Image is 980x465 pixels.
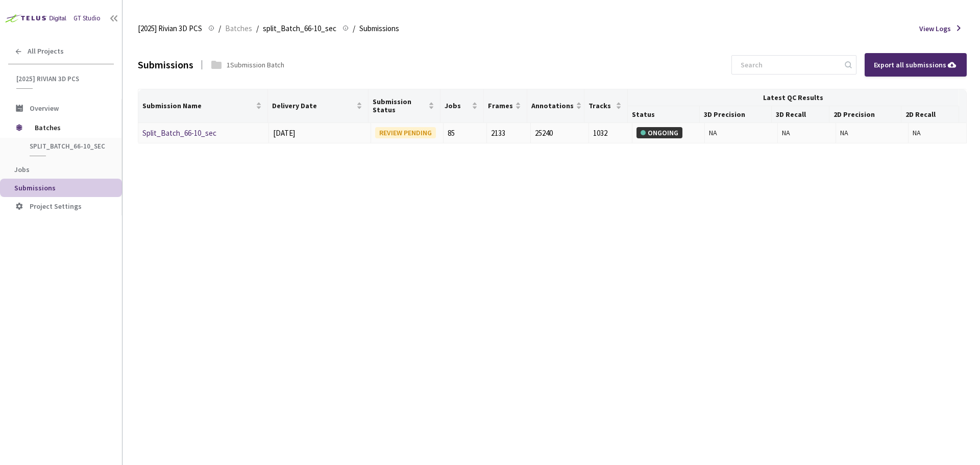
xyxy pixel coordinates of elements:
[734,56,843,74] input: Search
[28,47,64,56] span: All Projects
[375,127,436,138] div: REVIEW PENDING
[14,165,30,174] span: Jobs
[263,22,336,35] span: split_Batch_66-10_sec
[359,22,399,35] span: Submissions
[628,89,959,106] th: Latest QC Results
[138,57,193,72] div: Submissions
[919,23,951,34] span: View Logs
[273,127,366,139] div: [DATE]
[256,22,259,35] li: /
[225,22,252,35] span: Batches
[14,183,56,192] span: Submissions
[491,127,526,139] div: 2133
[840,127,904,138] div: NA
[373,97,426,114] span: Submission Status
[73,13,101,23] div: GT Studio
[593,127,628,139] div: 1032
[30,104,59,113] span: Overview
[445,102,470,110] span: Jobs
[484,89,527,123] th: Frames
[35,117,105,138] span: Batches
[772,106,829,123] th: 3D Recall
[636,127,682,138] div: ONGOING
[138,22,202,35] span: [2025] Rivian 3D PCS
[531,102,574,110] span: Annotations
[440,89,484,123] th: Jobs
[142,102,254,110] span: Submission Name
[527,89,585,123] th: Annotations
[901,106,959,123] th: 2D Recall
[272,102,354,110] span: Delivery Date
[369,89,440,123] th: Submission Status
[709,127,773,138] div: NA
[138,89,268,123] th: Submission Name
[584,89,628,123] th: Tracks
[218,22,221,35] li: /
[700,106,772,123] th: 3D Precision
[353,22,355,35] li: /
[268,89,369,123] th: Delivery Date
[913,127,962,138] div: NA
[142,128,216,138] a: Split_Batch_66-10_sec
[829,106,901,123] th: 2D Precision
[589,102,614,110] span: Tracks
[488,102,513,110] span: Frames
[16,75,108,83] span: [2025] Rivian 3D PCS
[874,59,958,70] div: Export all submissions
[782,127,831,138] div: NA
[535,127,584,139] div: 25240
[30,202,82,211] span: Project Settings
[628,106,700,123] th: Status
[223,22,254,34] a: Batches
[30,142,105,151] span: split_Batch_66-10_sec
[448,127,482,139] div: 85
[227,59,284,70] div: 1 Submission Batch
